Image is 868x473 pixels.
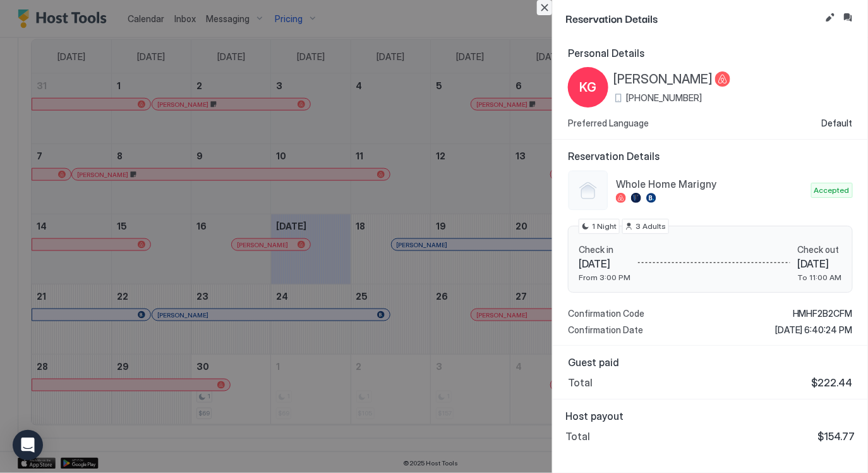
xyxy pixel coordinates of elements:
span: From 3:00 PM [579,273,630,282]
span: [DATE] [579,257,630,270]
span: 1 Night [592,221,617,232]
span: Preferred Language [568,118,649,129]
span: Whole Home Marigny [616,178,806,190]
span: Accepted [814,185,850,196]
span: Confirmation Date [568,324,643,336]
span: [DATE] 6:40:24 PM [775,324,853,336]
span: $222.44 [812,376,853,389]
span: 3 Adults [636,221,666,232]
div: Open Intercom Messenger [13,430,43,460]
span: Total [565,430,590,443]
span: $154.77 [818,430,855,443]
span: Check in [579,244,630,255]
span: Host payout [565,410,855,422]
span: Personal Details [568,47,853,59]
span: KG [580,78,597,97]
span: Reservation Details [568,150,853,163]
span: Guest paid [568,356,853,369]
span: Default [822,118,853,129]
span: HMHF2B2CFM [793,308,853,319]
span: Total [568,376,593,389]
span: Reservation Details [565,10,820,26]
span: [PHONE_NUMBER] [626,92,702,104]
button: Edit reservation [823,10,838,25]
span: Confirmation Code [568,308,644,319]
span: [PERSON_NAME] [613,71,713,87]
span: Check out [798,244,842,255]
button: Inbox [840,10,855,25]
span: To 11:00 AM [798,273,842,282]
span: [DATE] [798,257,842,270]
